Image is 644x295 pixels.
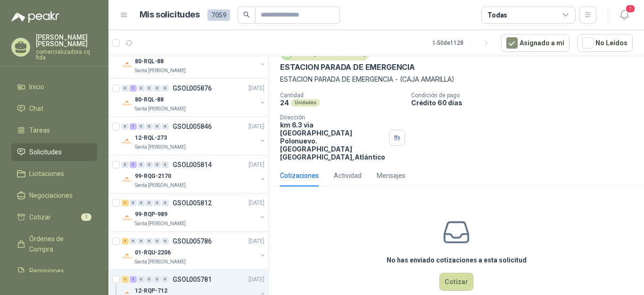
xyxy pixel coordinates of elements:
[130,123,137,130] div: 1
[138,123,145,130] div: 0
[162,123,169,130] div: 0
[334,170,362,181] div: Actividad
[154,200,161,206] div: 0
[135,105,186,113] p: Santa [PERSON_NAME]
[122,200,129,206] div: 1
[29,234,88,254] span: Órdenes de Compra
[154,276,161,283] div: 0
[11,143,97,161] a: Solicitudes
[248,237,264,246] p: [DATE]
[11,230,97,258] a: Órdenes de Compra
[162,276,169,283] div: 0
[36,49,97,60] p: comercializadora cq ltda
[122,59,133,71] img: Company Logo
[146,123,153,130] div: 0
[243,11,250,18] span: search
[29,125,50,135] span: Tareas
[29,212,51,222] span: Cotizar
[439,273,473,291] button: Cotizar
[616,7,633,24] button: 1
[173,276,212,283] p: GSOL005781
[130,200,137,206] div: 0
[154,85,161,92] div: 0
[501,34,570,52] button: Asignado a mi
[146,161,153,168] div: 0
[625,4,636,13] span: 1
[162,85,169,92] div: 0
[173,200,212,206] p: GSOL005812
[122,161,129,168] div: 0
[135,220,186,228] p: Santa [PERSON_NAME]
[122,136,133,147] img: Company Logo
[154,161,161,168] div: 0
[122,44,266,75] a: 0 1 0 0 0 0 GSOL005877[DATE] Company Logo80-RQL-88Santa [PERSON_NAME]
[122,98,133,109] img: Company Logo
[207,9,230,21] span: 7059
[173,238,212,244] p: GSOL005786
[280,121,385,161] p: km 6.3 via [GEOGRAPHIC_DATA] Polonuevo. [GEOGRAPHIC_DATA] [GEOGRAPHIC_DATA] , Atlántico
[432,35,494,51] div: 1 - 50 de 1128
[280,114,385,121] p: Dirección
[146,200,153,206] div: 0
[135,57,164,66] p: 80-RQL-88
[135,210,167,219] p: 99-RQP-989
[138,276,145,283] div: 0
[11,121,97,139] a: Tareas
[130,276,137,283] div: 1
[487,10,507,20] div: Todas
[138,85,145,92] div: 0
[122,85,129,92] div: 0
[122,236,266,266] a: 1 0 0 0 0 0 GSOL005786[DATE] Company Logo01-RQU-2206Santa [PERSON_NAME]
[577,34,633,52] button: No Leídos
[81,213,91,221] span: 1
[377,170,405,181] div: Mensajes
[162,238,169,244] div: 0
[29,103,43,114] span: Chat
[138,161,145,168] div: 0
[130,161,137,168] div: 1
[29,82,44,92] span: Inicio
[11,100,97,118] a: Chat
[36,34,97,47] p: [PERSON_NAME] [PERSON_NAME]
[11,165,97,183] a: Licitaciones
[122,174,133,185] img: Company Logo
[411,92,640,99] p: Condición de pago
[122,238,129,244] div: 1
[135,95,164,104] p: 80-RQL-88
[11,262,97,280] a: Remisiones
[248,122,264,131] p: [DATE]
[173,161,212,168] p: GSOL005814
[146,85,153,92] div: 0
[387,255,527,265] h3: No has enviado cotizaciones a esta solicitud
[122,276,129,283] div: 1
[122,212,133,224] img: Company Logo
[11,186,97,204] a: Negociaciones
[29,169,64,179] span: Licitaciones
[138,238,145,244] div: 0
[29,147,62,157] span: Solicitudes
[280,99,289,107] p: 24
[29,190,73,201] span: Negociaciones
[135,182,186,189] p: Santa [PERSON_NAME]
[162,200,169,206] div: 0
[291,99,320,107] div: Unidades
[154,123,161,130] div: 0
[280,170,319,181] div: Cotizaciones
[173,85,212,92] p: GSOL005876
[135,67,186,75] p: Santa [PERSON_NAME]
[122,121,266,151] a: 0 1 0 0 0 0 GSOL005846[DATE] Company Logo12-RQL-273Santa [PERSON_NAME]
[140,8,200,22] h1: Mis solicitudes
[122,123,129,130] div: 0
[146,238,153,244] div: 0
[11,11,59,23] img: Logo peakr
[130,85,137,92] div: 1
[135,172,171,181] p: 99-RQG-2170
[135,248,171,257] p: 01-RQU-2206
[280,62,415,72] p: ESTACION PARADA DE EMERGENCIA
[11,78,97,96] a: Inicio
[122,83,266,113] a: 0 1 0 0 0 0 GSOL005876[DATE] Company Logo80-RQL-88Santa [PERSON_NAME]
[122,251,133,262] img: Company Logo
[248,199,264,208] p: [DATE]
[130,238,137,244] div: 0
[162,161,169,168] div: 0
